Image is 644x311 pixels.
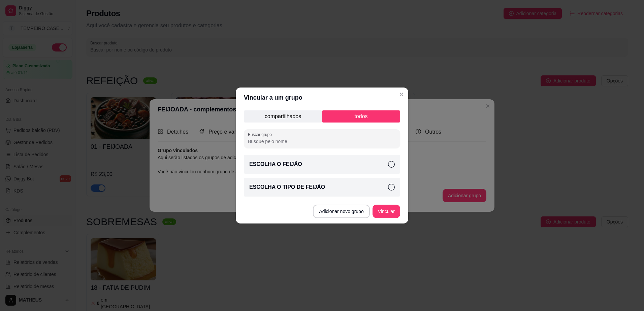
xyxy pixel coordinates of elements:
p: todos [322,110,400,123]
header: Vincular a um grupo [236,88,408,108]
p: compartilhados [244,110,322,123]
button: Vincular [373,205,400,218]
input: Buscar grupo [248,138,396,145]
p: ESCOLHA O TIPO DE FEIJÃO [249,183,325,191]
button: Adicionar novo grupo [313,205,369,218]
label: Buscar grupo [248,132,274,137]
p: ESCOLHA O FEIJÃO [249,160,302,168]
button: Close [396,89,407,100]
